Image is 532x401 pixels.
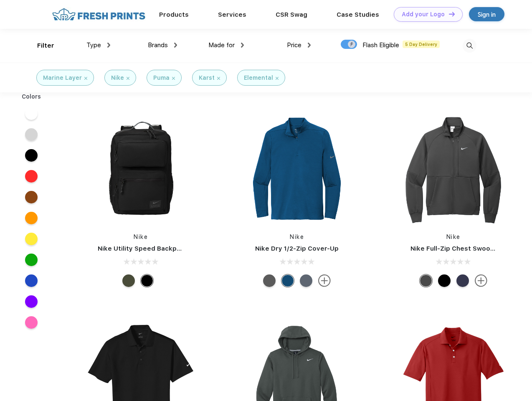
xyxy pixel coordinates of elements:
[276,11,307,18] a: CSR Swag
[134,233,148,240] a: Nike
[287,41,301,49] span: Price
[255,245,339,252] a: Nike Dry 1/2-Zip Cover-Up
[281,274,294,287] div: Gym Blue
[127,77,129,80] img: filter_cancel.svg
[449,12,455,16] img: DT
[263,274,276,287] div: Black Heather
[300,274,312,287] div: Navy Heather
[141,274,153,287] div: Black
[84,77,87,80] img: filter_cancel.svg
[276,77,279,80] img: filter_cancel.svg
[174,43,177,48] img: dropdown.png
[362,41,399,49] span: Flash Eligible
[244,74,273,82] div: Elemental
[172,77,175,80] img: filter_cancel.svg
[85,113,196,224] img: func=resize&h=266
[107,43,110,48] img: dropdown.png
[159,11,189,18] a: Products
[218,11,246,18] a: Services
[475,274,487,287] img: more.svg
[438,274,451,287] div: Black
[478,10,496,19] div: Sign in
[446,233,461,240] a: Nike
[111,74,124,82] div: Nike
[50,7,148,22] img: fo%20logo%202.webp
[420,274,432,287] div: Anthracite
[98,245,188,252] a: Nike Utility Speed Backpack
[402,11,445,18] div: Add your Logo
[122,274,135,287] div: Cargo Khaki
[318,274,331,287] img: more.svg
[199,74,215,82] div: Karst
[217,77,220,80] img: filter_cancel.svg
[403,41,440,48] span: 5 Day Delivery
[153,74,170,82] div: Puma
[398,113,509,224] img: func=resize&h=266
[241,113,352,224] img: func=resize&h=266
[208,41,235,49] span: Made for
[148,41,168,49] span: Brands
[469,7,504,21] a: Sign in
[37,41,54,51] div: Filter
[308,43,311,48] img: dropdown.png
[241,43,244,48] img: dropdown.png
[410,245,522,252] a: Nike Full-Zip Chest Swoosh Jacket
[290,233,304,240] a: Nike
[86,41,101,49] span: Type
[463,39,476,53] img: desktop_search.svg
[43,74,82,82] div: Marine Layer
[456,274,469,287] div: Midnight Navy
[15,92,48,101] div: Colors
